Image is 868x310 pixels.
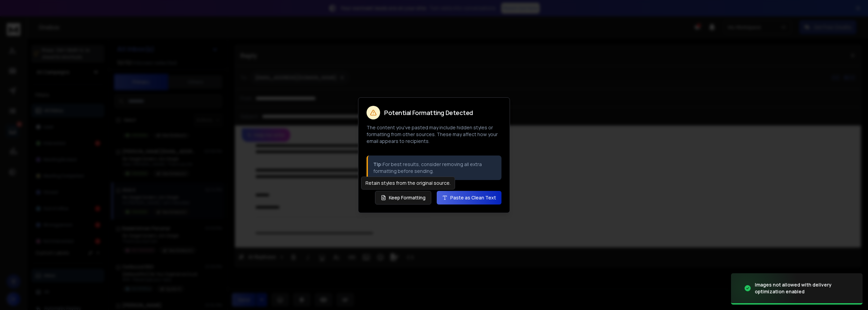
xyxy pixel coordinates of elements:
div: Retain styles from the original source. [361,177,455,190]
strong: Tip: [373,161,383,167]
h2: Potential Formatting Detected [384,110,473,116]
p: For best results, consider removing all extra formatting before sending. [373,161,496,175]
p: The content you've pasted may include hidden styles or formatting from other sources. These may a... [367,124,501,145]
button: Keep Formatting [375,191,431,205]
button: Paste as Clean Text [437,191,501,205]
